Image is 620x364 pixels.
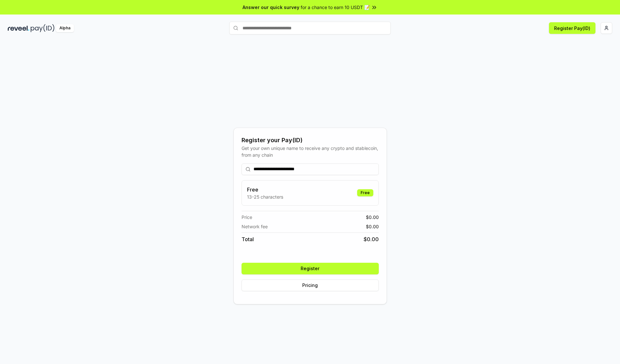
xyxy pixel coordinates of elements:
[301,4,370,11] span: for a chance to earn 10 USDT 📝
[242,214,252,221] span: Price
[56,24,74,32] div: Alpha
[366,223,379,230] span: $ 0.00
[243,4,299,11] span: Answer our quick survey
[357,189,373,196] div: Free
[366,214,379,221] span: $ 0.00
[242,263,379,274] button: Register
[247,193,283,200] p: 13-25 characters
[242,136,379,145] div: Register your Pay(ID)
[242,280,379,291] button: Pricing
[364,235,379,243] span: $ 0.00
[549,22,595,34] button: Register Pay(ID)
[242,145,379,158] div: Get your own unique name to receive any crypto and stablecoin, from any chain
[242,235,254,243] span: Total
[242,223,268,230] span: Network fee
[31,24,55,32] img: pay_id
[8,24,29,32] img: reveel_dark
[247,186,283,193] h3: Free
